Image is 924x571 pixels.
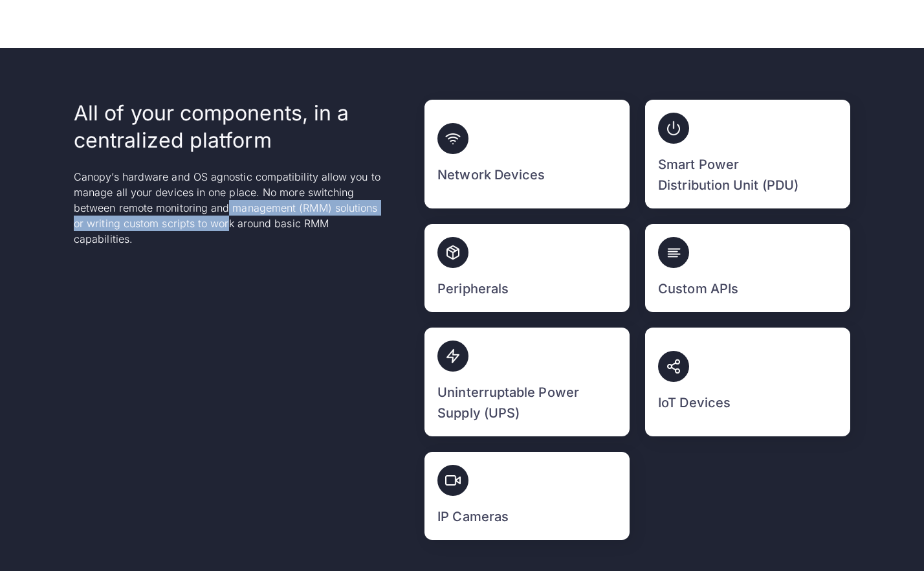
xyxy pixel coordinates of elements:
[645,100,850,208] a: Smart Power Distribution Unit (PDU)
[424,328,630,436] a: Uninterruptable Power Supply (UPS)
[645,224,850,312] a: Custom APIs
[437,164,545,185] h3: Network Devices
[74,100,384,153] h2: All of your components, in a centralized platform
[658,154,800,196] h3: Smart Power Distribution Unit (PDU)
[658,392,731,413] h3: IoT Devices
[658,278,738,299] h3: Custom APIs
[645,328,850,436] a: IoT Devices
[424,224,630,312] a: Peripherals
[74,169,384,247] p: Canopy’s hardware and OS agnostic compatibility allow you to manage all your devices in one place...
[437,382,580,423] h3: Uninterruptable Power Supply (UPS)
[424,452,630,540] a: IP Cameras
[424,100,630,208] a: Network Devices
[437,506,509,527] h3: IP Cameras
[437,278,509,299] h3: Peripherals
